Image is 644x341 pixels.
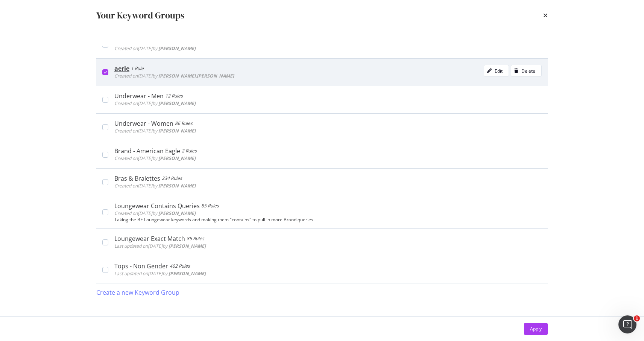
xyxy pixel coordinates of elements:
div: Taking the BE Loungewear keywords and making them "contains" to pull in more Brand queries. [114,217,542,222]
div: 86 Rules [175,120,193,127]
span: Last updated on [DATE] by [114,243,206,249]
b: [PERSON_NAME] [158,128,196,134]
div: Edit [495,68,503,74]
button: Delete [511,65,542,77]
span: Created on [DATE] by [114,155,196,161]
div: 234 Rules [162,175,182,182]
div: 12 Rules [165,92,183,100]
div: Bras & Bralettes [114,175,160,182]
span: Created on [DATE] by [114,183,196,189]
button: Apply [524,323,548,335]
div: Delete [521,68,535,74]
div: 1 Rule [131,65,144,72]
div: 85 Rules [187,235,204,242]
b: [PERSON_NAME].[PERSON_NAME] [158,73,234,79]
div: Loungewear Exact Match [114,235,185,242]
div: Loungewear Contains Queries [114,202,200,210]
div: Create a new Keyword Group [96,288,179,297]
span: Created on [DATE] by [114,45,196,52]
span: Created on [DATE] by [114,100,196,107]
b: [PERSON_NAME] [158,100,196,107]
span: Created on [DATE] by [114,128,196,134]
div: Brand - American Eagle [114,147,180,155]
div: Underwear - Men [114,92,164,100]
b: [PERSON_NAME] [158,155,196,161]
div: aerie [114,65,129,72]
span: Last updated on [DATE] by [114,270,206,277]
span: Created on [DATE] by [114,73,234,79]
b: [PERSON_NAME] [169,243,206,249]
div: 2 Rules [182,147,197,155]
div: Underwear - Women [114,120,173,127]
span: Created on [DATE] by [114,210,196,216]
iframe: Intercom live chat [618,315,636,333]
div: Tops - Non Gender [114,262,168,270]
b: [PERSON_NAME] [158,183,196,189]
div: times [543,9,548,22]
span: 1 [634,315,640,321]
div: Your Keyword Groups [96,9,184,22]
div: Apply [530,326,542,332]
b: [PERSON_NAME] [158,45,196,52]
b: [PERSON_NAME] [169,270,206,277]
button: Create a new Keyword Group [96,283,179,301]
div: 462 Rules [170,262,190,270]
b: [PERSON_NAME] [158,210,196,216]
button: Edit [484,65,509,77]
div: 85 Rules [201,202,219,210]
